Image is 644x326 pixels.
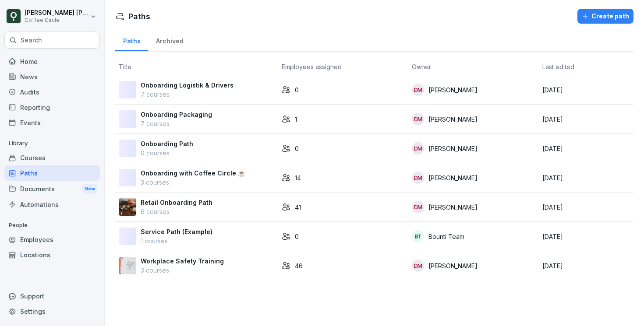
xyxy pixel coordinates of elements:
[428,115,478,124] p: [PERSON_NAME]
[128,11,150,22] h1: Paths
[141,139,193,148] p: Onboarding Path
[4,150,100,165] a: Courses
[412,172,424,184] div: DM
[4,84,100,100] a: Audits
[412,113,424,125] div: DM
[412,63,431,70] span: Owner
[148,29,191,51] a: Archived
[4,304,100,319] a: Settings
[295,261,303,270] p: 46
[141,119,212,128] p: 7 courses
[412,142,424,154] div: DM
[4,100,100,115] a: Reporting
[428,232,464,241] p: Bounti Team
[295,144,299,153] p: 0
[4,181,100,197] div: Documents
[82,184,97,194] div: New
[21,36,42,45] p: Search
[428,203,478,212] p: [PERSON_NAME]
[4,54,100,69] a: Home
[4,197,100,212] a: Automations
[141,110,212,119] p: Onboarding Packaging
[141,256,224,266] p: Workplace Safety Training
[542,63,574,70] span: Last edited
[115,29,148,51] a: Paths
[119,198,136,216] img: ju69e8q26uxywwrqghxyqon3.png
[295,85,299,95] p: 0
[542,173,630,182] p: [DATE]
[542,115,630,124] p: [DATE]
[4,288,100,304] div: Support
[542,85,630,95] p: [DATE]
[141,81,234,90] p: Onboarding Logistik & Drivers
[119,63,131,70] span: Title
[141,168,245,178] p: Onboarding with Coffee Circle ☕️
[4,137,100,151] p: Library
[25,9,88,17] p: [PERSON_NAME] [PERSON_NAME]
[295,203,301,212] p: 41
[141,198,212,207] p: Retail Onboarding Path
[542,203,630,212] p: [DATE]
[141,266,224,275] p: 3 courses
[4,115,100,130] a: Events
[428,144,478,153] p: [PERSON_NAME]
[141,178,245,187] p: 3 courses
[141,207,212,216] p: 6 courses
[428,261,478,270] p: [PERSON_NAME]
[428,173,478,182] p: [PERSON_NAME]
[412,230,424,242] div: BT
[412,84,424,96] div: DM
[141,236,212,245] p: 1 courses
[4,218,100,232] p: People
[119,257,136,274] img: mjmr7cot7tr6dkkj7kfi76nq.png
[25,17,88,23] p: Coffee Circle
[141,90,234,99] p: 7 courses
[542,232,630,241] p: [DATE]
[282,63,342,70] span: Employees assigned
[412,201,424,213] div: DM
[542,261,630,270] p: [DATE]
[4,69,100,84] a: News
[577,9,633,24] button: Create path
[141,148,193,158] p: 0 courses
[4,181,100,197] a: DocumentsNew
[582,11,629,21] div: Create path
[4,247,100,263] a: Locations
[295,115,297,124] p: 1
[141,227,212,236] p: Service Path (Example)
[4,165,100,181] a: Paths
[542,144,630,153] p: [DATE]
[412,259,424,272] div: DM
[428,85,478,95] p: [PERSON_NAME]
[4,232,100,247] a: Employees
[295,232,299,241] p: 0
[295,173,301,182] p: 14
